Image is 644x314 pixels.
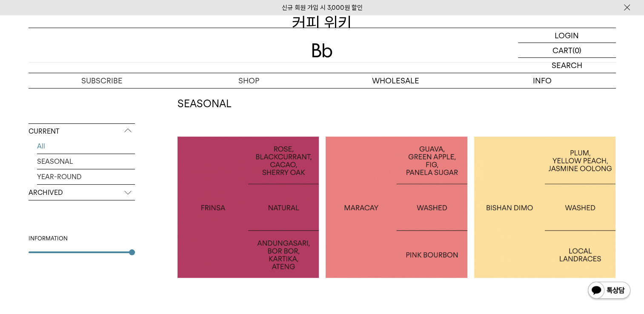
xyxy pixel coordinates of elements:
[518,28,616,43] a: LOGIN
[282,4,363,11] a: 신규 회원 가입 시 3,000원 할인
[29,73,175,88] a: SUBSCRIBE
[474,137,616,278] a: 에티오피아 비샨 디모ETHIOPIA BISHAN DIMO
[177,97,616,111] h2: SEASONAL
[175,73,322,88] a: SHOP
[29,185,135,200] p: ARCHIVED
[37,154,135,169] a: SEASONAL
[555,28,579,43] p: LOGIN
[29,234,135,243] div: INFORMATION
[37,169,135,184] a: YEAR-ROUND
[326,137,467,278] a: 콜롬비아 마라카이COLOMBIA MARACAY
[469,73,616,88] p: INFO
[29,124,135,139] p: CURRENT
[552,43,572,57] p: CART
[177,137,319,278] a: 인도네시아 프린자 내추럴INDONESIA FRINSA NATURAL
[587,281,631,301] img: 카카오톡 채널 1:1 채팅 버튼
[322,73,469,88] p: WHOLESALE
[552,58,582,73] p: SEARCH
[312,43,332,57] img: 로고
[37,139,135,154] a: All
[572,43,581,57] p: (0)
[518,43,616,58] a: CART (0)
